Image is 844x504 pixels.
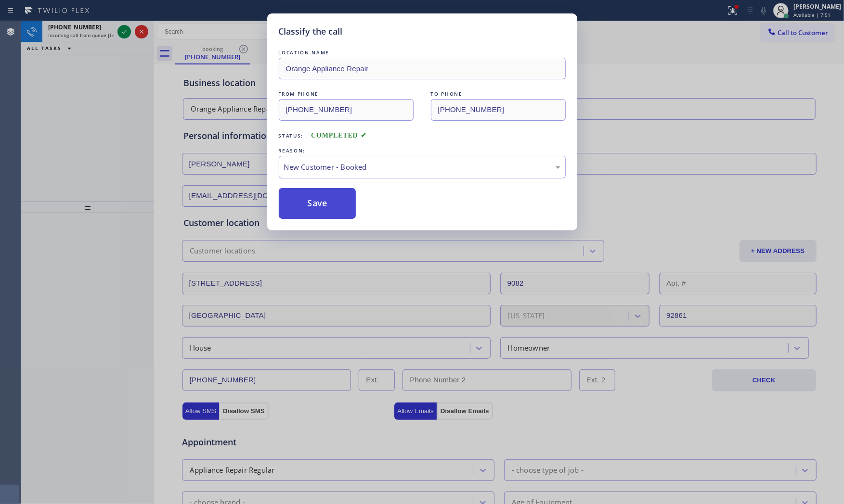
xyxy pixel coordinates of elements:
span: COMPLETED [311,132,367,139]
input: From phone [279,99,414,121]
div: FROM PHONE [279,89,414,99]
div: LOCATION NAME [279,48,566,58]
input: To phone [431,99,566,121]
button: Save [279,188,356,219]
span: Status: [279,132,304,139]
div: TO PHONE [431,89,566,99]
h5: Classify the call [279,25,343,38]
div: New Customer - Booked [284,162,560,173]
div: REASON: [279,146,566,156]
